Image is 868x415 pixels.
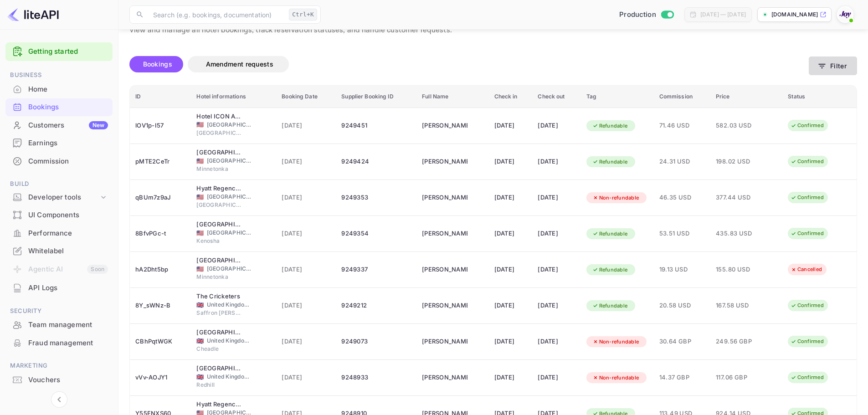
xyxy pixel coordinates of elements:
[89,121,108,129] div: New
[422,190,467,205] div: Alexandra Davis
[494,262,527,277] div: [DATE]
[196,184,242,193] div: Hyatt Regency Crystal City
[654,86,710,108] th: Commission
[5,371,113,388] a: Vouchers
[196,201,242,209] span: [GEOGRAPHIC_DATA]
[5,242,113,259] a: Whitelabel
[659,337,705,347] span: 30.64 GBP
[143,60,172,68] span: Bookings
[28,138,108,149] div: Earnings
[196,122,204,128] span: United States of America
[538,190,575,205] div: [DATE]
[494,226,527,241] div: [DATE]
[586,228,634,240] div: Refundable
[135,226,185,241] div: 8BfvPGc-t
[586,336,645,348] div: Non-refundable
[422,298,467,313] div: Ashley Nichols
[282,157,330,167] span: [DATE]
[282,193,330,203] span: [DATE]
[5,98,113,116] div: Bookings
[5,206,113,224] div: UI Components
[659,301,705,311] span: 20.58 USD
[28,156,108,167] div: Commission
[5,306,113,316] span: Security
[538,370,575,385] div: [DATE]
[341,226,411,241] div: 9249354
[196,112,242,121] div: Hotel ICON Autograph Collection by Marriott
[619,10,656,20] span: Production
[28,283,108,293] div: API Logs
[5,81,113,98] div: Home
[207,301,252,309] span: United Kingdom of [GEOGRAPHIC_DATA] and [GEOGRAPHIC_DATA]
[716,373,761,383] span: 117.06 GBP
[716,193,761,203] span: 377.44 USD
[196,237,242,245] span: Kenosha
[196,364,242,373] div: Holiday Inn Bristol Airport, an IHG Hotel
[5,134,113,151] a: Earnings
[838,7,853,22] img: With Joy
[289,9,317,20] div: Ctrl+K
[276,86,336,108] th: Booking Date
[28,120,108,131] div: Customers
[785,120,830,131] div: Confirmed
[207,229,252,237] span: [GEOGRAPHIC_DATA]
[422,262,467,277] div: Christopher Roberts
[130,86,191,108] th: ID
[5,117,113,133] a: CustomersNew
[422,334,467,349] div: Alex Bartlett-Day
[206,60,273,68] span: Amendment requests
[538,226,575,241] div: [DATE]
[5,81,113,97] a: Home
[716,337,761,347] span: 249.56 GBP
[28,46,108,57] a: Getting started
[28,375,108,385] div: Vouchers
[51,391,67,408] button: Collapse navigation
[28,84,108,95] div: Home
[135,190,185,205] div: qBUm7z9aJ
[659,373,705,383] span: 14.37 GBP
[196,345,242,353] span: Cheadle
[336,86,416,108] th: Supplier Booking ID
[785,372,830,383] div: Confirmed
[538,334,575,349] div: [DATE]
[586,300,634,312] div: Refundable
[5,153,113,170] div: Commission
[5,316,113,333] a: Team management
[196,328,242,337] div: Village Hotel Manchester Cheadle
[5,42,113,61] div: Getting started
[135,154,185,169] div: pMTE2CeTr
[135,118,185,133] div: lOV1p-I57
[716,157,761,167] span: 198.02 USD
[581,86,654,108] th: Tag
[416,86,488,108] th: Full Name
[207,337,252,345] span: United Kingdom of [GEOGRAPHIC_DATA] and [GEOGRAPHIC_DATA]
[538,154,575,169] div: [DATE]
[422,154,467,169] div: Christopher Roberts
[135,334,185,349] div: CBhPqtWGK
[196,381,242,389] span: Redhill
[586,156,634,168] div: Refundable
[494,298,527,313] div: [DATE]
[5,361,113,371] span: Marketing
[5,117,113,134] div: CustomersNew
[282,373,330,383] span: [DATE]
[785,228,830,239] div: Confirmed
[494,190,527,205] div: [DATE]
[710,86,782,108] th: Price
[586,264,634,276] div: Refundable
[135,262,185,277] div: hA2Dht5bp
[538,118,575,133] div: [DATE]
[5,279,113,297] div: API Logs
[196,292,242,301] div: The Cricketers
[341,334,411,349] div: 9249073
[586,372,645,384] div: Non-refundable
[28,320,108,330] div: Team management
[28,210,108,220] div: UI Components
[7,7,59,22] img: LiteAPI logo
[422,370,467,385] div: Miranda Clark
[5,98,113,115] a: Bookings
[196,338,204,344] span: United Kingdom of Great Britain and Northern Ireland
[196,158,204,164] span: United States of America
[659,193,705,203] span: 46.35 USD
[489,86,533,108] th: Check in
